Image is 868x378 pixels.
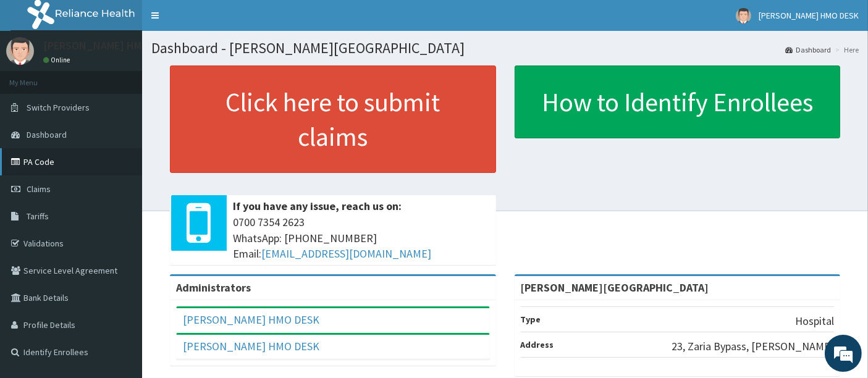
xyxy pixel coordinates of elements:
a: [PERSON_NAME] HMO DESK [183,313,319,327]
img: User Image [6,37,34,65]
a: How to Identify Enrollees [515,65,841,138]
b: Administrators [176,280,251,295]
b: Address [521,339,554,350]
p: 23, Zaria Bypass, [PERSON_NAME] [672,338,834,355]
span: Claims [27,183,51,195]
p: [PERSON_NAME] HMO DESK [43,40,176,51]
span: Switch Providers [27,102,90,113]
h1: Dashboard - [PERSON_NAME][GEOGRAPHIC_DATA] [151,40,859,56]
a: [PERSON_NAME] HMO DESK [183,339,319,353]
a: Click here to submit claims [170,65,496,173]
a: Dashboard [785,44,831,55]
a: [EMAIL_ADDRESS][DOMAIN_NAME] [261,246,431,261]
span: Dashboard [27,129,67,140]
b: If you have any issue, reach us on: [233,199,402,213]
p: Hospital [795,313,834,329]
strong: [PERSON_NAME][GEOGRAPHIC_DATA] [521,280,709,295]
a: Online [43,56,73,64]
span: Tariffs [27,211,49,222]
span: [PERSON_NAME] HMO DESK [759,10,859,21]
li: Here [832,44,859,55]
img: User Image [736,8,751,23]
span: 0700 7354 2623 WhatsApp: [PHONE_NUMBER] Email: [233,214,490,262]
b: Type [521,314,541,325]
